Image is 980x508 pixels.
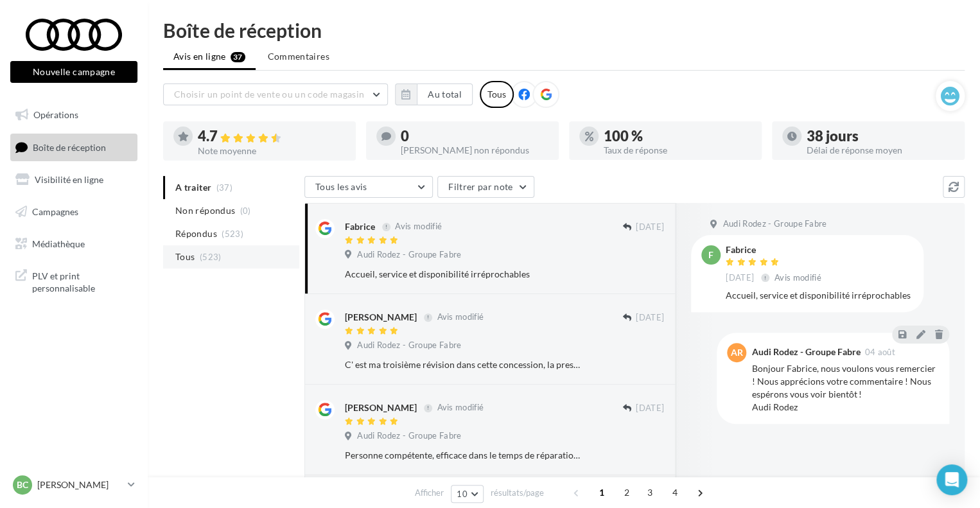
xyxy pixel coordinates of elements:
[604,129,751,143] div: 100 %
[174,89,364,100] span: Choisir un point de vente ou un code magasin
[222,229,243,239] span: (523)
[774,272,821,283] span: Avis modifié
[415,487,444,499] span: Afficher
[395,83,473,105] button: Au total
[33,109,78,120] span: Opérations
[437,312,484,322] span: Avis modifié
[401,129,548,143] div: 0
[417,83,473,105] button: Au total
[665,482,685,503] span: 4
[491,487,544,499] span: résultats/page
[636,312,664,324] span: [DATE]
[8,231,140,258] a: Médiathèque
[708,249,713,261] span: F
[345,268,581,281] div: Accueil, service et disponibilité irréprochables
[357,430,461,442] span: Audi Rodez - Groupe Fabre
[936,464,967,495] div: Open Intercom Messenger
[722,218,827,230] span: Audi Rodez - Groupe Fabre
[8,198,140,225] a: Campagnes
[175,227,217,240] span: Répondus
[33,141,106,152] span: Boîte de réception
[395,222,442,232] span: Avis modifié
[240,206,251,216] span: (0)
[726,272,754,284] span: [DATE]
[32,267,132,295] span: PLV et print personnalisable
[636,222,664,233] span: [DATE]
[807,129,954,143] div: 38 jours
[268,51,329,62] span: Commentaires
[751,362,939,414] div: Bonjour Fabrice, nous voulons vous remercier ! Nous apprécions votre commentaire ! Nous espérons ...
[617,482,637,503] span: 2
[345,311,417,324] div: [PERSON_NAME]
[731,346,743,359] span: AR
[32,238,85,249] span: Médiathèque
[8,166,140,193] a: Visibilité en ligne
[636,403,664,414] span: [DATE]
[10,61,137,83] button: Nouvelle campagne
[807,146,954,155] div: Délai de réponse moyen
[591,482,612,503] span: 1
[163,21,965,40] div: Boîte de réception
[8,262,140,300] a: PLV et print personnalisable
[726,289,913,302] div: Accueil, service et disponibilité irréprochables
[304,176,433,198] button: Tous les avis
[480,81,514,108] div: Tous
[357,249,461,261] span: Audi Rodez - Groupe Fabre
[401,146,548,155] div: [PERSON_NAME] non répondus
[751,347,860,356] div: Audi Rodez - Groupe Fabre
[345,401,417,414] div: [PERSON_NAME]
[175,204,235,217] span: Non répondus
[35,174,103,185] span: Visibilité en ligne
[10,473,137,497] a: BC [PERSON_NAME]
[357,340,461,351] span: Audi Rodez - Groupe Fabre
[437,176,534,198] button: Filtrer par note
[200,252,222,262] span: (523)
[315,181,367,192] span: Tous les avis
[163,83,388,105] button: Choisir un point de vente ou un code magasin
[198,129,346,144] div: 4.7
[175,250,195,263] span: Tous
[640,482,660,503] span: 3
[17,478,28,491] span: BC
[726,245,824,254] div: Fabrice
[8,134,140,161] a: Boîte de réception
[198,146,346,155] div: Note moyenne
[8,101,140,128] a: Opérations
[457,489,468,499] span: 10
[864,348,895,356] span: 04 août
[37,478,123,491] p: [PERSON_NAME]
[437,403,484,413] span: Avis modifié
[604,146,751,155] div: Taux de réponse
[345,449,581,462] div: Personne compétente, efficace dans le temps de réparation. Le suivie a été parfait. A l'écoute et...
[345,358,581,371] div: C' est ma troisième révision dans cette concession, la prestation et l' accueil sont toujours de ...
[345,220,375,233] div: Fabrice
[451,485,484,503] button: 10
[32,206,78,217] span: Campagnes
